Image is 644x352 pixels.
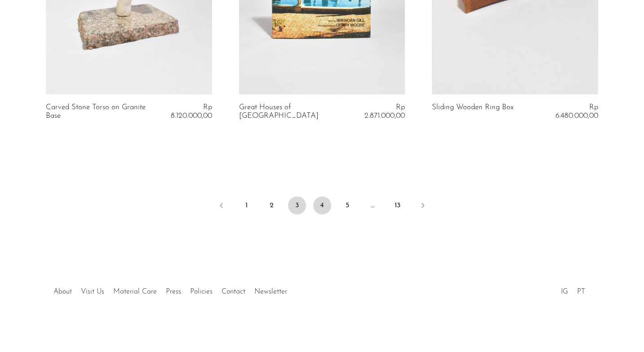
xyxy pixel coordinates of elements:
a: Sliding Wooden Ring Box [432,103,514,120]
a: IG [561,288,568,295]
a: About [53,288,72,295]
a: Great Houses of [GEOGRAPHIC_DATA] [239,103,350,120]
span: 3 [288,196,306,214]
a: Material Care [113,288,157,295]
span: Rp 6.480.000,00 [555,103,598,119]
a: 5 [338,196,356,214]
a: PT [577,288,585,295]
a: Visit Us [81,288,104,295]
span: Rp 2.871.000,00 [364,103,405,119]
span: Rp 8.120.000,00 [171,103,212,119]
a: Contact [222,288,245,295]
span: … [364,196,382,214]
a: 4 [313,196,331,214]
a: 1 [238,196,256,214]
a: 2 [263,196,281,214]
a: Previous [213,196,231,216]
a: Policies [190,288,213,295]
a: Press [166,288,181,295]
a: Next [414,196,432,216]
a: 13 [389,196,407,214]
a: Carved Stone Torso on Granite Base [46,103,157,120]
ul: Quick links [49,281,292,298]
ul: Social Medias [556,281,590,298]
